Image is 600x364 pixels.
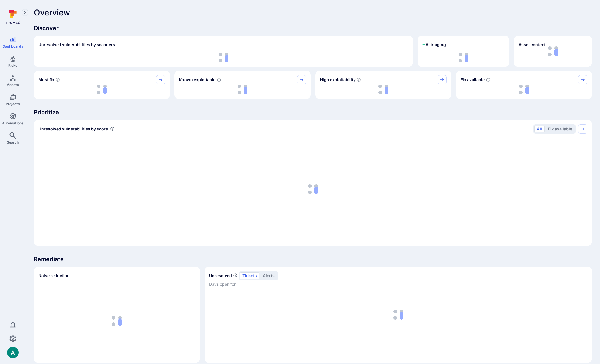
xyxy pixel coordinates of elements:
[456,71,592,99] div: Fix available
[97,85,107,94] img: Loading...
[6,102,20,106] span: Projects
[315,71,451,99] div: High exploitability
[38,137,587,241] div: loading spinner
[7,140,19,144] span: Search
[422,42,446,48] h2: AI triaging
[519,42,545,48] span: Asset context
[260,272,277,279] button: alerts
[34,108,592,116] span: Prioritize
[209,281,587,287] span: Days open for
[7,347,19,358] img: ACg8ocLSa5mPYBaXNx3eFu_EmspyJX0laNWN7cXOFirfQ7srZveEpg=s96-c
[219,53,228,62] img: Loading...
[459,53,468,62] img: Loading...
[38,284,195,358] div: loading spinner
[34,24,592,32] span: Discover
[7,83,19,87] span: Assets
[461,84,587,95] div: loading spinner
[320,84,447,95] div: loading spinner
[7,347,19,358] div: Arjan Dehar
[8,63,18,68] span: Risks
[356,77,361,82] svg: EPSS score ≥ 0.7
[233,273,238,279] span: Number of unresolved items by priority and days open
[38,84,165,95] div: loading spinner
[422,53,505,62] div: loading spinner
[3,44,23,48] span: Dashboards
[308,184,318,194] img: Loading...
[378,85,388,94] img: Loading...
[34,8,70,17] span: Overview
[55,77,60,82] svg: Risk score >=40 , missed SLA
[519,85,529,94] img: Loading...
[34,255,592,263] span: Remediate
[238,85,247,94] img: Loading...
[209,273,232,279] h2: Unresolved
[38,126,108,132] span: Unresolved vulnerabilities by score
[38,42,115,48] h2: Unresolved vulnerabilities by scanners
[34,71,170,99] div: Must fix
[217,77,221,82] svg: Confirmed exploitable by KEV
[22,9,28,16] button: Expand navigation menu
[320,77,356,83] span: High exploitability
[461,77,485,83] span: Fix available
[486,77,490,82] svg: Vulnerabilities with fix available
[534,126,545,132] button: All
[38,77,54,83] span: Must fix
[2,121,24,125] span: Automations
[23,10,27,15] i: Expand navigation menu
[38,273,70,278] span: Noise reduction
[179,84,306,95] div: loading spinner
[179,77,215,83] span: Known exploitable
[545,126,575,132] button: Fix available
[112,316,122,326] img: Loading...
[174,71,310,99] div: Known exploitable
[38,53,408,62] div: loading spinner
[110,126,115,132] div: Number of vulnerabilities in status 'Open' 'Triaged' and 'In process' grouped by score
[240,272,259,279] button: tickets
